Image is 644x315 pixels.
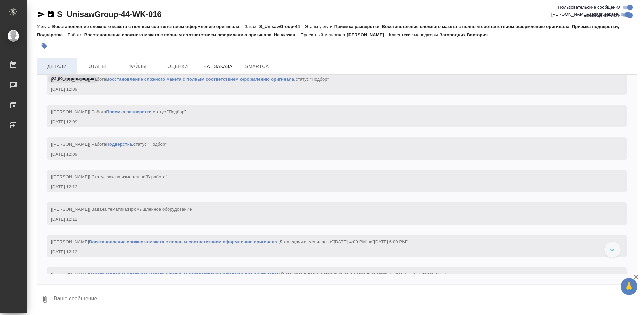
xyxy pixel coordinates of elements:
[51,239,408,244] span: [[PERSON_NAME] . Дата сдачи изменилась с на
[440,32,493,37] p: Загородних Виктория
[52,24,245,29] p: Восстановление сложного макета с полным соответствием оформлению оригинала
[57,10,161,19] a: S_UnisawGroup-44-WK-016
[41,62,73,71] span: Детали
[389,32,440,37] p: Клиентские менеджеры
[162,62,194,71] span: Оценки
[84,32,301,37] p: Восстановление сложного макета с полным соответствием оформлению оригинала, Не указан
[51,109,186,114] span: [[PERSON_NAME]] Работа .
[133,142,167,147] span: статус "Подбор"
[621,278,637,295] button: 🙏
[245,24,259,29] p: Заказ:
[51,249,603,255] div: [DATE] 12:12
[37,39,52,53] button: Добавить тэг
[301,32,347,37] p: Проектный менеджер
[153,109,186,114] span: статус "Подбор"
[372,239,408,244] span: "[DATE] 6:00 PM"
[259,24,305,29] p: S_UnisawGroup-44
[106,142,132,147] a: Подверстка
[37,24,52,29] p: Услуга
[51,142,167,147] span: [[PERSON_NAME]] Работа .
[51,272,448,277] span: [[PERSON_NAME] Объём изменился с 0 страница на 12 страница
[51,119,603,125] div: [DATE] 12:09
[332,239,367,244] span: "[DATE] 4:00 PM"
[37,10,45,18] button: Скопировать ссылку для ЯМессенджера
[51,86,603,93] div: [DATE] 12:09
[551,11,618,18] span: [PERSON_NAME] детали заказа
[202,62,234,71] span: Чат заказа
[376,272,448,277] span: Итого. Было: 0 RUB. Стало: 0 RUB
[558,4,621,11] span: Пользовательские сообщения
[128,207,192,212] span: Промышленное оборудование
[145,174,167,179] span: "В работе"
[47,10,55,18] button: Скопировать ссылку
[106,109,151,114] a: Приемка разверстки
[51,207,192,212] span: [[PERSON_NAME]] Задана тематика:
[305,24,334,29] p: Этапы услуги
[623,279,635,294] span: 🙏
[52,76,94,82] p: 22.09, понедельник
[89,239,277,244] a: Восстановление сложного макета с полным соответствием оформлению оригинала
[51,174,167,179] span: [[PERSON_NAME]] Статус заказа изменен на
[81,62,113,71] span: Этапы
[68,32,84,37] p: Работа
[51,151,603,158] div: [DATE] 12:09
[121,62,154,71] span: Файлы
[242,62,274,71] span: SmartCat
[89,272,277,277] a: Восстановление сложного макета с полным соответствием оформлению оригинала
[51,216,603,223] div: [DATE] 12:12
[51,184,603,190] div: [DATE] 12:12
[583,12,621,19] span: Оповещения-логи
[347,32,389,37] p: [PERSON_NAME]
